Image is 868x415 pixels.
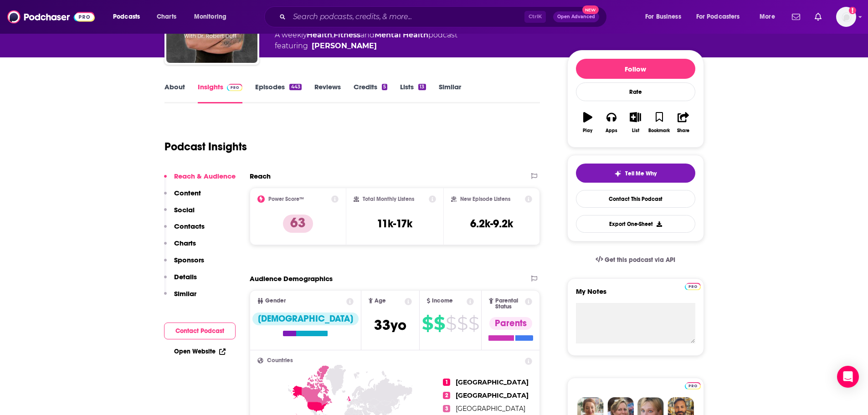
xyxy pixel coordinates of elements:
p: Sponsors [174,256,204,264]
a: Episodes443 [255,82,301,103]
button: Similar [164,289,196,306]
div: List [632,128,639,133]
span: [GEOGRAPHIC_DATA] [456,405,525,413]
span: [GEOGRAPHIC_DATA] [456,378,529,386]
div: Bookmark [648,128,670,133]
img: tell me why sparkle [614,170,621,177]
span: and [360,31,375,39]
h2: New Episode Listens [460,196,510,202]
button: Bookmark [647,106,671,139]
span: Charts [157,10,176,23]
span: Open Advanced [557,15,595,19]
a: Lists13 [400,82,426,103]
p: Charts [174,239,196,247]
svg: Add a profile image [849,7,856,14]
button: Follow [576,59,695,79]
h2: Power Score™ [268,196,304,202]
div: A weekly podcast [275,30,457,51]
a: InsightsPodchaser Pro [198,82,243,103]
a: Open Website [174,348,226,355]
button: Contact Podcast [164,323,236,339]
button: open menu [188,10,238,24]
h2: Audience Demographics [250,274,333,283]
a: Fitness [334,31,360,39]
h1: Podcast Insights [164,140,247,154]
div: 443 [289,84,301,90]
button: Reach & Audience [164,172,236,189]
div: Share [677,128,689,133]
button: Open AdvancedNew [553,11,599,22]
span: $ [422,316,433,331]
button: Export One-Sheet [576,215,695,233]
button: open menu [107,10,152,24]
a: Charts [151,10,182,24]
span: $ [434,316,445,331]
span: , [332,31,334,39]
span: [GEOGRAPHIC_DATA] [456,391,529,400]
span: Income [432,298,453,304]
span: Parental Status [495,298,524,310]
span: Age [375,298,386,304]
a: Robert Duff [312,41,377,51]
div: Parents [489,317,532,330]
span: For Business [645,10,681,23]
span: Ctrl K [524,11,546,23]
a: Show notifications dropdown [811,9,825,25]
div: Apps [606,128,617,133]
span: 1 [443,379,450,386]
p: Reach & Audience [174,172,236,180]
h3: 11k-17k [377,217,412,231]
a: Similar [439,82,461,103]
p: Social [174,205,195,214]
p: Details [174,272,197,281]
a: Reviews [314,82,341,103]
button: Content [164,189,201,205]
a: Health [307,31,332,39]
span: featuring [275,41,457,51]
button: Show profile menu [836,7,856,27]
div: Open Intercom Messenger [837,366,859,388]
img: Podchaser - Follow, Share and Rate Podcasts [7,8,95,26]
a: Show notifications dropdown [788,9,804,25]
a: Credits5 [354,82,387,103]
p: Contacts [174,222,205,231]
button: tell me why sparkleTell Me Why [576,164,695,183]
span: 2 [443,392,450,399]
span: Logged in as patiencebaldacci [836,7,856,27]
button: List [623,106,647,139]
img: Podchaser Pro [685,382,701,389]
img: User Profile [836,7,856,27]
span: 3 [443,405,450,412]
p: Similar [174,289,196,298]
button: Share [671,106,695,139]
span: Tell Me Why [625,170,657,177]
button: open menu [753,10,786,24]
input: Search podcasts, credits, & more... [289,10,524,24]
a: Contact This Podcast [576,190,695,208]
button: open menu [639,10,693,24]
span: For Podcasters [696,10,740,23]
a: Pro website [685,381,701,389]
a: About [164,82,185,103]
button: open menu [690,10,753,24]
span: Get this podcast via API [605,256,675,264]
div: [DEMOGRAPHIC_DATA] [252,313,359,325]
button: Social [164,205,195,222]
span: Podcasts [113,10,140,23]
span: $ [457,316,467,331]
label: My Notes [576,287,695,303]
button: Contacts [164,222,205,239]
div: 5 [382,84,387,90]
button: Apps [600,106,623,139]
div: Play [583,128,592,133]
button: Charts [164,239,196,256]
span: More [760,10,775,23]
span: 33 yo [374,316,406,334]
span: New [582,5,599,14]
a: Pro website [685,282,701,290]
div: Search podcasts, credits, & more... [273,6,616,27]
img: Podchaser Pro [227,84,243,91]
button: Sponsors [164,256,204,272]
div: 13 [418,84,426,90]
